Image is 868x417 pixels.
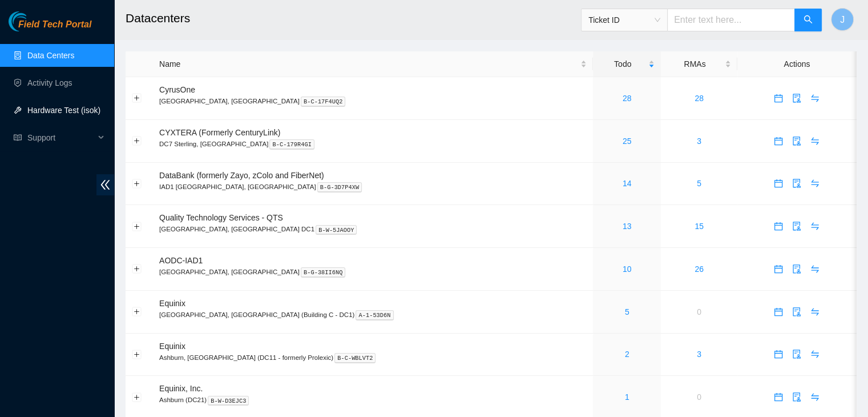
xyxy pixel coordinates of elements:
a: 13 [623,222,632,231]
a: 3 [697,137,701,146]
button: J [831,8,854,31]
button: Expand row [132,264,142,274]
span: swap [806,137,823,146]
kbd: B-W-5JAOOY [316,225,357,235]
a: Activity Logs [27,78,72,87]
button: calendar [769,260,788,278]
a: calendar [769,94,788,103]
button: audit [788,132,806,150]
a: 5 [697,179,701,188]
button: audit [788,174,806,193]
a: swap [806,264,824,274]
span: audit [788,137,805,146]
span: Field Tech Portal [18,19,91,30]
span: swap [806,264,823,274]
a: 0 [697,307,701,316]
span: swap [806,350,823,359]
a: audit [788,307,806,316]
button: swap [806,345,824,363]
button: Expand row [132,137,142,146]
span: swap [806,307,823,316]
button: audit [788,217,806,235]
th: Actions [737,51,857,77]
span: Quality Technology Services - QTS [159,213,283,222]
button: calendar [769,388,788,406]
span: Ticket ID [588,11,660,29]
button: calendar [769,217,788,235]
a: swap [806,222,824,231]
a: audit [788,350,806,359]
button: swap [806,174,824,193]
span: CyrusOne [159,85,195,94]
span: audit [788,179,805,188]
span: Equinix, Inc. [159,384,203,393]
kbd: A-1-53D6N [356,310,393,320]
a: 28 [623,94,632,103]
button: audit [788,89,806,107]
span: Equinix [159,299,185,308]
span: DataBank (formerly Zayo, zColo and FiberNet) [159,171,324,180]
span: calendar [770,137,787,146]
p: [GEOGRAPHIC_DATA], [GEOGRAPHIC_DATA] [159,96,587,106]
a: audit [788,179,806,188]
a: swap [806,137,824,146]
span: calendar [770,94,787,103]
a: audit [788,222,806,231]
a: 15 [695,222,704,231]
button: Expand row [132,94,142,103]
span: double-left [96,174,114,195]
span: Equinix [159,342,185,351]
span: swap [806,94,823,103]
p: IAD1 [GEOGRAPHIC_DATA], [GEOGRAPHIC_DATA] [159,182,587,192]
kbd: B-C-17F4UQ2 [301,97,346,107]
a: calendar [769,307,788,316]
button: audit [788,345,806,363]
button: Expand row [132,392,142,402]
button: calendar [769,303,788,321]
input: Enter text here... [667,9,795,31]
span: audit [788,350,805,359]
button: search [794,9,822,31]
span: read [14,134,22,142]
button: swap [806,217,824,235]
a: audit [788,94,806,103]
a: swap [806,307,824,316]
button: Expand row [132,350,142,359]
a: 25 [623,137,632,146]
a: calendar [769,350,788,359]
span: swap [806,392,823,402]
p: [GEOGRAPHIC_DATA], [GEOGRAPHIC_DATA] (Building C - DC1) [159,310,587,320]
button: audit [788,260,806,278]
span: audit [788,94,805,103]
span: calendar [770,179,787,188]
a: 1 [625,392,629,402]
button: audit [788,303,806,321]
a: 10 [623,264,632,274]
p: [GEOGRAPHIC_DATA], [GEOGRAPHIC_DATA] DC1 [159,224,587,234]
button: swap [806,89,824,107]
span: swap [806,222,823,231]
p: Ashburn (DC21) [159,395,587,405]
span: audit [788,264,805,274]
span: Support [27,126,95,149]
button: calendar [769,132,788,150]
span: swap [806,179,823,188]
span: audit [788,307,805,316]
img: Akamai Technologies [9,11,58,31]
a: 14 [623,179,632,188]
button: swap [806,260,824,278]
a: 0 [697,392,701,402]
p: [GEOGRAPHIC_DATA], [GEOGRAPHIC_DATA] [159,267,587,277]
a: swap [806,392,824,402]
kbd: B-C-179R4GI [269,139,314,150]
a: Data Centers [27,51,74,60]
span: AODC-IAD1 [159,256,203,265]
a: calendar [769,137,788,146]
p: Ashburn, [GEOGRAPHIC_DATA] (DC11 - formerly Prolexic) [159,352,587,363]
kbd: B-C-WBLVT2 [334,353,376,363]
span: calendar [770,350,787,359]
button: Expand row [132,179,142,188]
a: Akamai TechnologiesField Tech Portal [9,21,91,35]
a: calendar [769,264,788,274]
a: calendar [769,179,788,188]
